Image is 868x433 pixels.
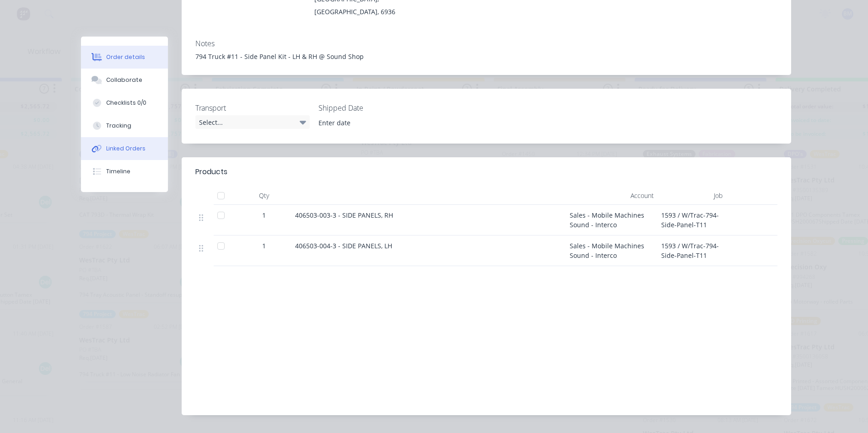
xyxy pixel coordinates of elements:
div: Select... [195,115,310,129]
div: 1593 / W/Trac-794-Side-Panel-T11 [658,205,726,235]
div: Collaborate [106,76,142,84]
button: Linked Orders [81,137,168,160]
div: Products [195,166,227,177]
div: Qty [237,187,291,205]
button: Checklists 0/0 [81,91,168,114]
div: Tracking [106,122,131,130]
div: Account [566,187,658,205]
button: Tracking [81,114,168,137]
button: Collaborate [81,69,168,91]
div: 1593 / W/Trac-794-Side-Panel-T11 [658,235,726,266]
div: Checklists 0/0 [106,99,146,107]
div: Linked Orders [106,144,146,153]
div: Notes [195,39,777,48]
div: Order details [106,53,145,61]
div: Timeline [106,167,130,176]
div: Job [658,187,726,205]
span: 1 [262,241,266,251]
div: Sales - Mobile Machines Sound - Interco [566,235,658,266]
label: Transport [195,102,310,113]
span: 406503-003-3 - SIDE PANELS, RH [295,211,393,219]
button: Order details [81,46,168,69]
span: 1 [262,210,266,220]
div: Sales - Mobile Machines Sound - Interco [566,205,658,235]
label: Shipped Date [318,102,433,113]
span: 406503-004-3 - SIDE PANELS, LH [295,241,392,250]
input: Enter date [312,116,426,129]
button: Timeline [81,160,168,183]
div: 794 Truck #11 - Side Panel Kit - LH & RH @ Sound Shop [195,52,777,61]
